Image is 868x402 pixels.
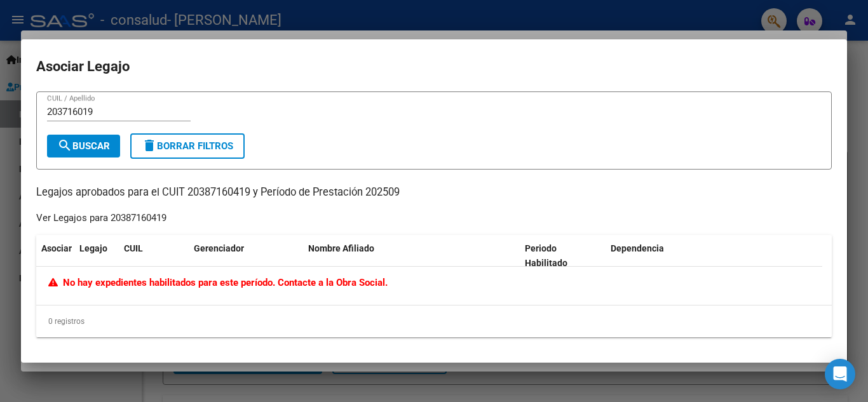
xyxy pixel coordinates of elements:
[303,235,520,277] datatable-header-cell: Nombre Afiliado
[124,243,143,253] span: CUIL
[189,235,303,277] datatable-header-cell: Gerenciador
[194,243,244,253] span: Gerenciador
[48,277,388,288] span: No hay expedientes habilitados para este período. Contacte a la Obra Social.
[611,243,664,253] span: Dependencia
[36,305,832,337] div: 0 registros
[79,243,107,253] span: Legajo
[142,138,157,153] mat-icon: delete
[119,235,189,277] datatable-header-cell: CUIL
[74,235,119,277] datatable-header-cell: Legajo
[57,140,110,152] span: Buscar
[520,235,606,277] datatable-header-cell: Periodo Habilitado
[57,138,72,153] mat-icon: search
[308,243,374,253] span: Nombre Afiliado
[142,140,233,152] span: Borrar Filtros
[41,243,72,253] span: Asociar
[525,243,567,268] span: Periodo Habilitado
[606,235,822,277] datatable-header-cell: Dependencia
[36,235,74,277] datatable-header-cell: Asociar
[36,185,832,201] p: Legajos aprobados para el CUIT 20387160419 y Período de Prestación 202509
[130,133,245,159] button: Borrar Filtros
[825,359,855,389] div: Open Intercom Messenger
[47,135,120,157] button: Buscar
[36,55,832,79] h2: Asociar Legajo
[36,211,166,225] div: Ver Legajos para 20387160419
